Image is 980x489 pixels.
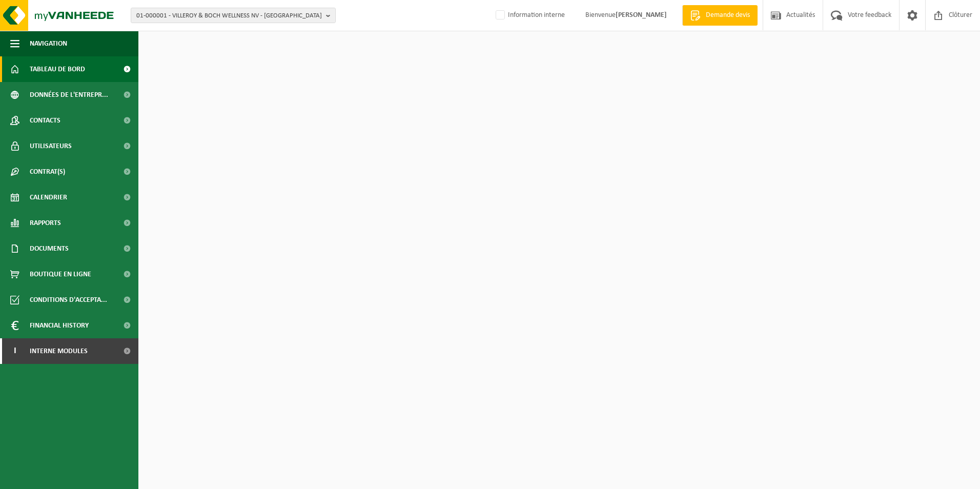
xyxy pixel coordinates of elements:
[30,338,88,364] span: Interne modules
[30,313,89,338] span: Financial History
[616,11,667,19] strong: [PERSON_NAME]
[30,287,107,313] span: Conditions d'accepta...
[30,108,60,133] span: Contacts
[682,5,758,26] a: Demande devis
[30,133,72,159] span: Utilisateurs
[703,10,752,21] span: Demande devis
[10,338,19,364] span: I
[30,31,67,56] span: Navigation
[136,8,322,24] span: 01-000001 - VILLEROY & BOCH WELLNESS NV - [GEOGRAPHIC_DATA]
[30,261,91,287] span: Boutique en ligne
[131,8,336,23] button: 01-000001 - VILLEROY & BOCH WELLNESS NV - [GEOGRAPHIC_DATA]
[30,236,69,261] span: Documents
[30,159,65,185] span: Contrat(s)
[494,8,565,23] label: Information interne
[30,210,61,236] span: Rapports
[30,185,67,210] span: Calendrier
[30,56,85,82] span: Tableau de bord
[30,82,108,108] span: Données de l'entrepr...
